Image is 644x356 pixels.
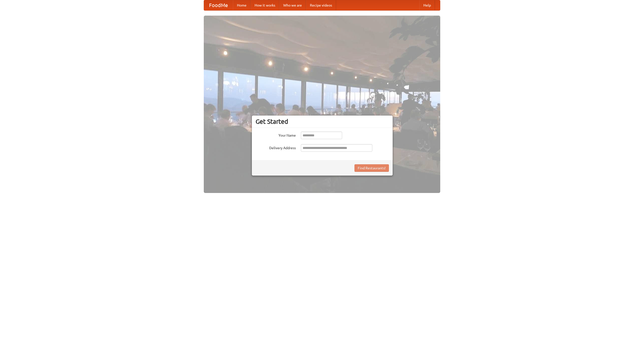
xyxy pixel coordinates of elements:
label: Delivery Address [256,144,296,150]
a: Who we are [279,0,306,10]
a: Help [419,0,435,10]
button: Find Restaurants! [354,164,389,172]
a: FoodMe [204,0,233,10]
a: How it works [251,0,279,10]
a: Home [233,0,251,10]
label: Your Name [256,132,296,138]
h3: Get Started [256,118,389,125]
a: Recipe videos [306,0,336,10]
